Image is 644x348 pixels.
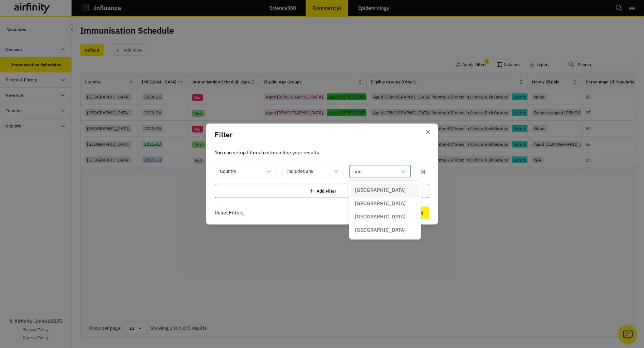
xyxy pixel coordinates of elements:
p: [GEOGRAPHIC_DATA] [355,226,406,234]
button: Close [422,126,434,138]
button: Reset Filters [215,207,244,218]
p: [GEOGRAPHIC_DATA] [355,200,406,207]
p: You can setup filters to streamline your results. [215,149,429,156]
div: Add Filter [215,184,429,198]
header: Filter [206,124,438,146]
p: [GEOGRAPHIC_DATA] [355,187,406,194]
p: [GEOGRAPHIC_DATA] [355,213,406,221]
